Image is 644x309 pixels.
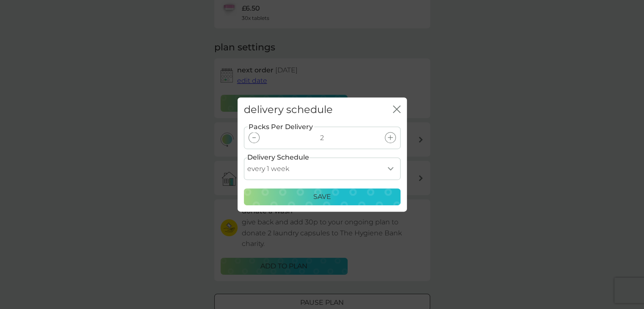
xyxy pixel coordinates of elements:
p: Save [313,191,331,202]
label: Packs Per Delivery [248,121,314,132]
button: close [393,105,401,114]
p: 2 [320,132,324,143]
label: Delivery Schedule [247,152,309,163]
h2: delivery schedule [244,104,333,116]
button: Save [244,188,401,205]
